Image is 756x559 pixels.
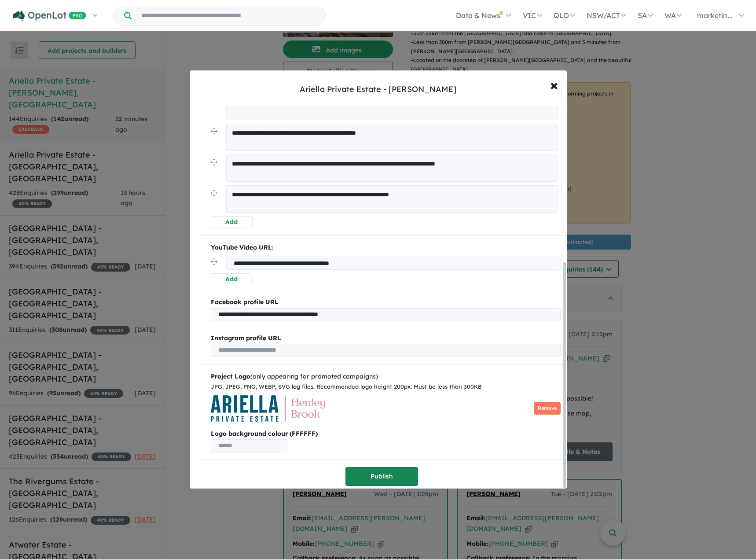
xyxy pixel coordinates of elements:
[13,11,86,22] img: Openlot PRO Logo White
[211,258,217,265] img: drag.svg
[211,382,561,392] div: JPG, JPEG, PNG, WEBP, SVG log files. Recommended logo height 200px. Must be less than 300KB
[550,75,558,94] span: ×
[697,11,733,20] span: marketin...
[211,216,253,228] button: Add
[133,6,323,25] input: Try estate name, suburb, builder or developer
[211,243,561,253] p: YouTube Video URL:
[300,84,456,95] div: Ariella Private Estate - [PERSON_NAME]
[211,395,326,422] img: Ariella%20Private%20Estate%20-%20Henley%20Brook___1739417608.png
[345,467,418,486] button: Publish
[211,298,279,306] b: Facebook profile URL
[211,429,561,439] b: Logo background colour (FFFFFF)
[211,372,250,380] b: Project Logo
[211,159,217,165] img: drag.svg
[534,402,561,415] button: Remove
[211,128,217,135] img: drag.svg
[211,190,217,196] img: drag.svg
[211,371,561,382] div: (only appearing for promoted campaigns)
[211,273,253,285] button: Add
[211,334,281,342] b: Instagram profile URL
